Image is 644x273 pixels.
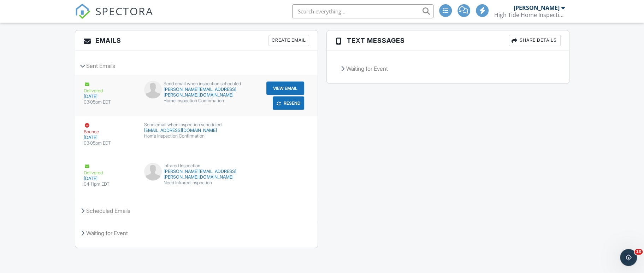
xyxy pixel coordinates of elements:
[335,59,561,78] div: Waiting for Event
[144,169,248,180] div: [PERSON_NAME][EMAIL_ADDRESS][PERSON_NAME][DOMAIN_NAME]
[273,97,304,110] button: Resend
[75,223,318,243] div: Waiting for Event
[634,249,643,255] span: 10
[144,133,248,139] div: Home Inspection Confirmation
[84,181,136,187] div: 04:11pm EDT
[84,122,136,135] div: Bounce
[75,4,90,19] img: The Best Home Inspection Software - Spectora
[144,122,248,128] div: Send email when inspection scheduled
[84,81,136,94] div: Delivered
[84,135,136,140] div: [DATE]
[292,4,433,18] input: Search everything...
[144,81,162,99] img: default-user-f0147aede5fd5fa78ca7ade42f37bd4542148d508eef1c3d3ea960f66861d68b.jpg
[84,140,136,146] div: 03:05pm EDT
[144,163,162,181] img: default-user-f0147aede5fd5fa78ca7ade42f37bd4542148d508eef1c3d3ea960f66861d68b.jpg
[620,249,637,266] iframe: Intercom live chat
[84,99,136,105] div: 03:05pm EDT
[75,10,153,24] a: SPECTORA
[268,35,309,46] div: Create Email
[144,98,248,104] div: Home Inspection Confirmation
[144,180,248,186] div: Need Infrared Inspection
[494,11,565,18] div: High Tide Home Inspections, LLC
[75,201,318,220] div: Scheduled Emails
[75,31,318,51] h3: Emails
[84,163,136,176] div: Delivered
[95,4,153,18] span: SPECTORA
[84,94,136,99] div: [DATE]
[144,87,248,98] div: [PERSON_NAME][EMAIL_ADDRESS][PERSON_NAME][DOMAIN_NAME]
[84,176,136,181] div: [DATE]
[144,128,248,133] div: [EMAIL_ADDRESS][DOMAIN_NAME]
[514,4,560,11] div: [PERSON_NAME]
[509,35,561,46] div: Share Details
[75,56,318,75] div: Sent Emails
[266,82,304,95] button: View Email
[327,31,569,51] h3: Text Messages
[266,81,305,96] a: View Email
[144,81,248,87] div: Send email when inspection scheduled
[144,163,248,169] div: Infrared Inspection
